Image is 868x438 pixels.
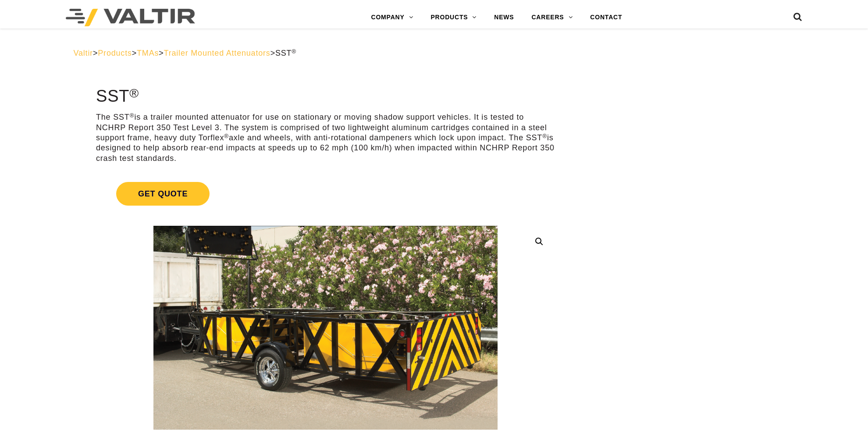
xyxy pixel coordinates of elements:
[275,49,296,57] span: SST
[66,9,195,26] img: Valtir
[74,49,93,57] a: Valtir
[129,86,139,100] sup: ®
[224,133,229,139] sup: ®
[137,49,159,57] a: TMAs
[130,112,135,119] sup: ®
[74,48,795,58] div: > > > >
[164,49,270,57] a: Trailer Mounted Attenuators
[116,182,210,206] span: Get Quote
[422,9,485,26] a: PRODUCTS
[485,9,523,26] a: NEWS
[96,171,555,216] a: Get Quote
[292,48,296,55] sup: ®
[96,87,555,106] h1: SST
[523,9,581,26] a: CAREERS
[363,9,422,26] a: COMPANY
[96,112,555,164] p: The SST is a trailer mounted attenuator for use on stationary or moving shadow support vehicles. ...
[581,9,631,26] a: CONTACT
[542,133,547,139] sup: ®
[98,49,132,57] a: Products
